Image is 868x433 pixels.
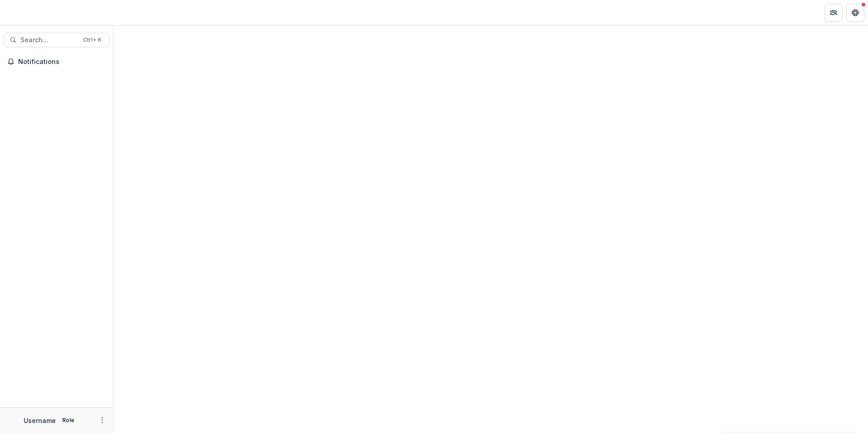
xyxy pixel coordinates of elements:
p: Username [24,416,56,425]
p: Role [59,416,77,424]
button: Get Help [846,4,864,22]
span: Notifications [18,58,106,66]
button: More [97,415,108,426]
button: Notifications [4,54,109,69]
div: Ctrl + K [81,35,104,45]
button: Partners [824,4,843,22]
nav: breadcrumb [117,6,156,19]
span: Search... [20,36,78,44]
button: Search... [4,33,109,47]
